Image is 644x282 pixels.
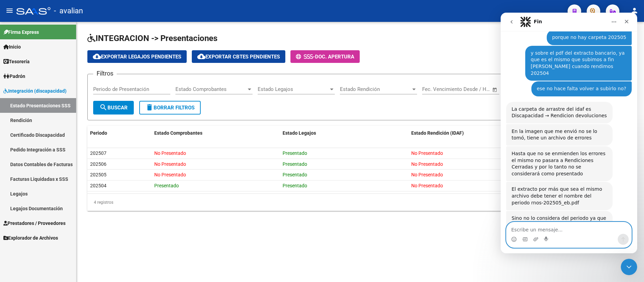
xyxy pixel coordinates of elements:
span: Explorador de Archivos [3,234,58,242]
mat-icon: menu [5,6,14,15]
span: No Presentado [411,172,443,177]
input: Fecha fin [456,86,489,92]
span: No Presentado [154,150,186,156]
span: Estado Comprobantes [154,130,202,136]
span: Firma Express [3,28,39,36]
span: Presentado [283,183,307,188]
span: Estado Legajos [258,86,329,92]
span: - [296,54,315,60]
span: No Presentado [154,172,186,177]
span: No Presentado [411,150,443,156]
span: Presentado [283,150,307,156]
span: Padrón [3,72,25,80]
mat-icon: cloud_download [93,52,101,61]
datatable-header-cell: Estado Legajos [280,126,408,140]
mat-icon: cloud_download [197,52,205,61]
span: Integración (discapacidad) [3,87,67,95]
button: Exportar Legajos Pendientes [87,50,187,63]
span: No Presentado [411,183,443,188]
button: -Doc. Apertura [290,50,360,63]
datatable-header-cell: Estado Comprobantes [152,126,280,140]
span: Estado Rendición (IDAF) [411,130,464,136]
span: 202504 [90,183,106,188]
h3: Filtros [93,69,117,78]
input: Fecha inicio [422,86,450,92]
span: Periodo [90,130,107,136]
span: Estado Legajos [283,130,316,136]
span: No Presentado [411,161,443,167]
mat-icon: search [99,103,108,111]
span: Buscar [99,105,128,111]
iframe: Intercom live chat [621,259,637,275]
span: Prestadores / Proveedores [3,219,66,227]
div: 4 registros [87,194,633,211]
button: Exportar Cbtes Pendientes [192,50,285,63]
mat-icon: delete [145,103,154,111]
span: Borrar Filtros [145,105,195,111]
datatable-header-cell: Estado Rendición (IDAF) [409,126,537,140]
span: Inicio [3,43,21,51]
span: INTEGRACION -> Presentaciones [87,33,217,43]
span: Doc. Apertura [315,54,354,60]
span: No Presentado [154,161,186,167]
span: Exportar Cbtes Pendientes [197,54,280,60]
button: Buscar [93,101,134,115]
span: 202506 [90,161,106,167]
datatable-header-cell: Periodo [87,126,152,140]
span: - avalian [54,3,83,18]
span: Exportar Legajos Pendientes [93,54,181,60]
span: Presentado [283,161,307,167]
button: Borrar Filtros [139,101,201,115]
span: 202505 [90,172,106,177]
span: 202507 [90,150,106,156]
span: Tesorería [3,58,30,65]
span: Estado Comprobantes [175,86,246,92]
span: Presentado [283,172,307,177]
span: Presentado [154,183,179,188]
button: Open calendar [491,86,499,94]
span: Estado Rendición [340,86,411,92]
mat-icon: person [630,6,639,15]
iframe: Intercom live chat [501,13,637,253]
